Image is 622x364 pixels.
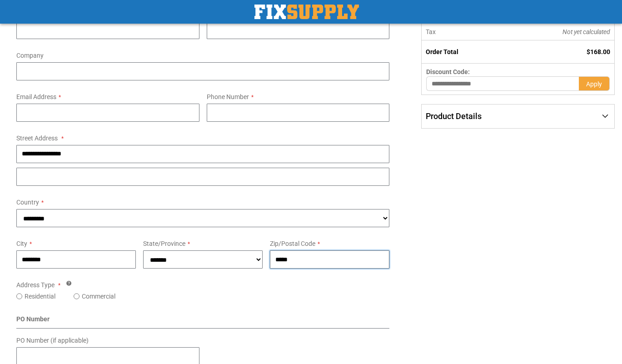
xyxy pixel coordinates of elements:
span: Apply [586,80,602,88]
button: Apply [579,76,610,91]
span: PO Number (if applicable) [16,337,89,344]
div: PO Number [16,314,389,329]
span: Discount Code: [426,68,470,75]
strong: Order Total [426,48,458,55]
span: Phone Number [207,93,249,100]
img: Fix Industrial Supply [254,5,359,19]
span: Company [16,52,44,59]
span: Country [16,199,39,206]
span: Product Details [426,111,482,121]
span: $168.00 [587,48,610,55]
span: Not yet calculated [562,28,610,35]
span: Street Address [16,135,58,142]
span: Email Address [16,93,56,100]
span: Address Type [16,281,55,289]
a: store logo [254,5,359,19]
span: Zip/Postal Code [270,240,315,247]
label: Residential [25,292,55,301]
th: Tax [422,24,508,40]
span: City [16,240,27,247]
label: Commercial [82,292,115,301]
span: State/Province [143,240,185,247]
